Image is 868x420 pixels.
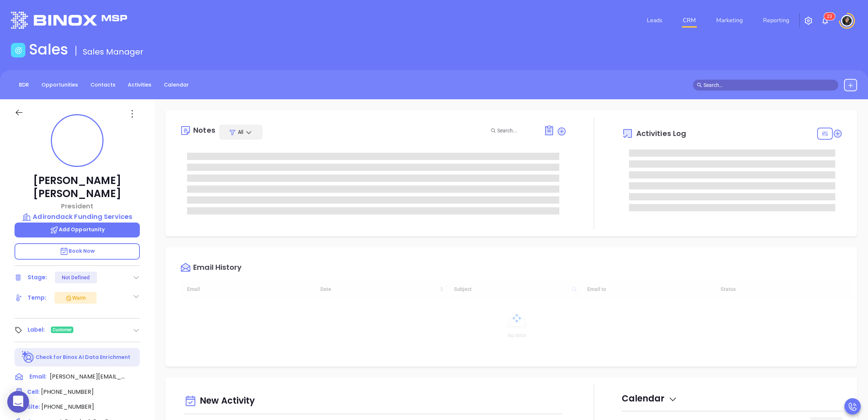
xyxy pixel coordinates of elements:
span: search [697,83,702,88]
div: Stage: [28,272,47,283]
a: Leads [644,13,665,28]
a: Adirondack Funding Services [15,212,140,222]
div: Not Defined [62,272,90,283]
a: Reporting [760,13,792,28]
a: Contacts [86,79,120,91]
a: Marketing [713,13,746,28]
a: Calendar [159,79,193,91]
span: [PHONE_NUMBER] [41,388,94,396]
span: [PERSON_NAME][EMAIL_ADDRESS][DOMAIN_NAME] [50,372,126,381]
p: President [15,201,140,211]
div: Temp: [28,292,46,303]
span: All [238,128,243,136]
span: Sales Manager [83,46,143,57]
span: Cell : [27,388,40,396]
img: profile-user [54,118,100,163]
div: Notes [193,127,215,134]
img: logo [11,12,127,29]
span: [PHONE_NUMBER] [41,403,94,411]
span: Add Opportunity [50,226,105,233]
span: Customer [53,326,72,334]
img: iconSetting [804,16,813,25]
span: Calendar [622,392,677,404]
span: Book Now [60,247,95,255]
img: user [841,15,853,27]
span: Email: [29,372,46,382]
input: Search… [703,81,834,89]
a: BDR [15,79,33,91]
a: CRM [680,13,699,28]
img: iconNotification [821,16,830,25]
sup: 23 [824,13,835,20]
input: Search... [497,127,536,135]
div: Warm [65,293,86,302]
div: Label: [28,324,45,335]
span: 2 [827,14,830,19]
div: New Activity [184,392,562,411]
a: Activities [123,79,156,91]
div: Email History [193,264,242,273]
span: Activities Log [636,130,686,137]
span: 3 [830,14,832,19]
p: Check for Binox AI Data Enrichment [36,353,130,361]
p: [PERSON_NAME] [PERSON_NAME] [15,174,140,200]
a: Opportunities [37,79,82,91]
span: Site : [27,403,40,411]
img: Ai-Enrich-DaqCidB-.svg [22,351,35,364]
h1: Sales [29,41,68,58]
